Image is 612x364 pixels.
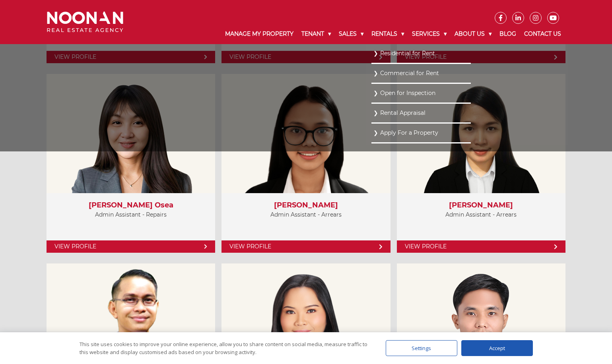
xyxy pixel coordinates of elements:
div: Accept [461,340,533,356]
p: Admin Assistant - Arrears [405,210,558,220]
a: Rentals [367,24,408,44]
a: View Profile [221,240,390,253]
p: Admin Assistant - Arrears [229,210,382,220]
div: This site uses cookies to improve your online experience, allow you to share content on social me... [80,340,370,356]
a: Tenant [297,24,335,44]
a: Commercial for Rent [373,68,469,79]
a: Rental Appraisal [373,108,469,118]
p: Admin Assistant - Repairs [54,210,207,220]
h3: [PERSON_NAME] Osea [54,201,207,210]
div: Settings [386,340,457,356]
a: Residential for Rent [373,48,469,59]
a: Apply For a Property [373,128,469,138]
a: About Us [451,24,495,44]
a: Open for Inspection [373,88,469,99]
a: Blog [495,24,520,44]
h3: [PERSON_NAME] [229,201,382,210]
h3: [PERSON_NAME] [405,201,558,210]
a: Contact Us [520,24,565,44]
a: Services [408,24,451,44]
a: Manage My Property [221,24,297,44]
a: Sales [335,24,367,44]
img: Noonan Real Estate Agency [47,12,123,33]
a: View Profile [397,240,565,253]
a: View Profile [47,240,215,253]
